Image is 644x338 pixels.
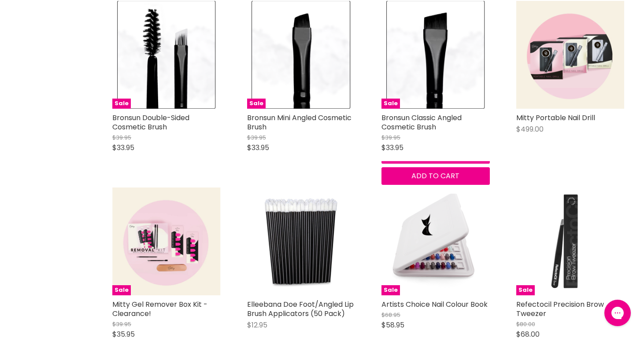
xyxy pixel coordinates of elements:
[381,143,403,153] span: $33.95
[381,99,400,109] span: Sale
[247,320,267,330] span: $12.95
[381,187,490,296] img: Artists Choice Nail Colour Book
[381,285,400,295] span: Sale
[247,143,269,153] span: $33.95
[112,187,221,296] img: Mitty Gel Remover Box Kit - Clearance!
[112,320,131,328] span: $39.95
[112,99,131,109] span: Sale
[516,320,535,328] span: $80.00
[381,299,488,309] a: Artists Choice Nail Colour Book
[247,187,355,296] img: Elleebana Doe Foot/Angled Lip Brush Applicators (50 Pack)
[381,320,404,330] span: $58.95
[516,124,544,134] span: $499.00
[247,133,266,142] span: $39.95
[247,299,354,319] a: Elleebana Doe Foot/Angled Lip Brush Applicators (50 Pack)
[112,113,189,132] a: Bronsun Double-Sided Cosmetic Brush
[247,99,266,109] span: Sale
[381,167,490,185] button: Add to cart
[381,187,490,296] a: Artists Choice Nail Colour BookSale
[247,113,352,132] a: Bronsun Mini Angled Cosmetic Brush
[516,1,625,109] img: Mitty Portable Nail Drill
[516,285,535,295] span: Sale
[117,1,216,109] img: Bronsun Double-Sided Cosmetic Brush
[112,1,221,109] a: Bronsun Double-Sided Cosmetic BrushSale
[386,1,485,109] img: Bronsun Classic Angled Cosmetic Brush
[516,187,625,296] img: Refectocil Precision Brow Tweezer
[411,171,459,181] span: Add to cart
[516,113,595,123] a: Mitty Portable Nail Drill
[112,133,131,142] span: $39.95
[381,133,400,142] span: $39.95
[112,285,131,295] span: Sale
[381,311,400,319] span: $68.95
[112,187,221,296] a: Mitty Gel Remover Box Kit - Clearance!Sale
[247,1,355,109] a: Bronsun Mini Angled Cosmetic BrushSale
[252,1,350,109] img: Bronsun Mini Angled Cosmetic Brush
[381,1,490,109] a: Bronsun Classic Angled Cosmetic BrushSale
[600,297,635,329] iframe: Gorgias live chat messenger
[516,299,604,319] a: Refectocil Precision Brow Tweezer
[112,299,207,319] a: Mitty Gel Remover Box Kit - Clearance!
[381,113,462,132] a: Bronsun Classic Angled Cosmetic Brush
[516,187,625,296] a: Refectocil Precision Brow TweezerSale
[112,143,134,153] span: $33.95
